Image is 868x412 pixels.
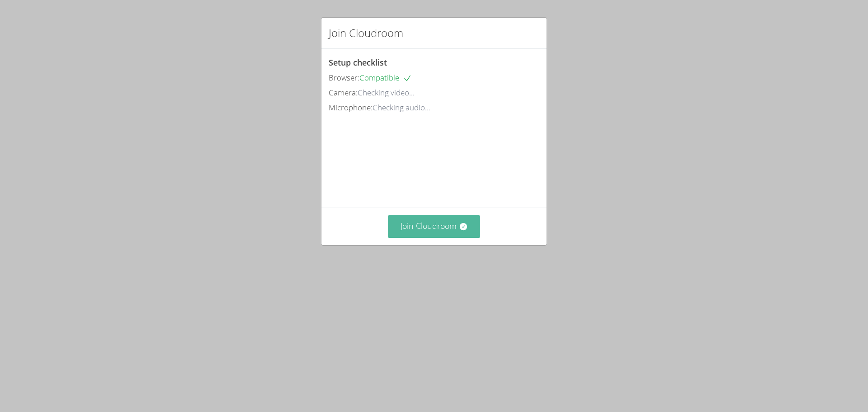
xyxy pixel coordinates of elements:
h2: Join Cloudroom [329,25,403,41]
span: Checking video... [358,87,415,98]
span: Camera: [329,87,358,98]
button: Join Cloudroom [388,215,481,237]
span: Microphone: [329,102,373,113]
span: Browser: [329,72,359,83]
span: Compatible [359,72,412,83]
span: Checking audio... [373,102,430,113]
span: Setup checklist [329,57,387,68]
